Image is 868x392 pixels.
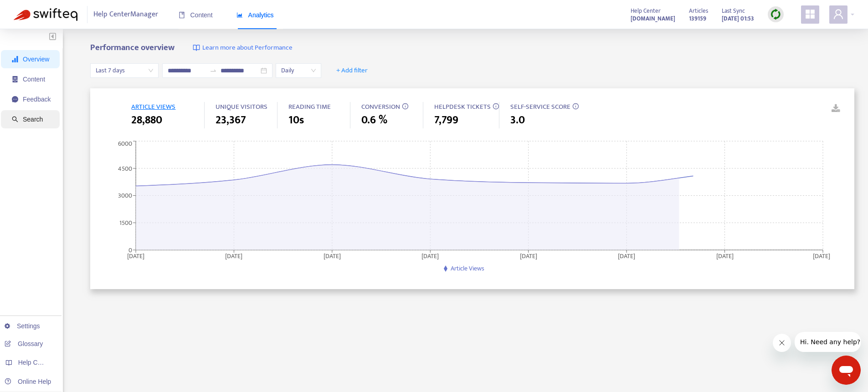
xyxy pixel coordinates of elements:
[14,8,77,21] img: Swifteq
[451,263,484,274] span: Article Views
[618,250,636,261] tspan: [DATE]
[5,322,40,330] a: Settings
[118,163,132,173] tspan: 4500
[23,76,45,83] span: Content
[510,112,525,128] span: 3.0
[281,64,316,77] span: Daily
[128,244,132,255] tspan: 0
[361,112,387,128] span: 0.6 %
[23,116,43,123] span: Search
[336,65,368,76] span: + Add filter
[118,138,132,149] tspan: 6000
[236,11,274,19] span: Analytics
[631,14,675,24] strong: [DOMAIN_NAME]
[5,378,51,385] a: Online Help
[23,56,49,63] span: Overview
[131,101,175,112] span: ARTICLE VIEWS
[805,9,816,20] span: appstore
[716,250,734,261] tspan: [DATE]
[324,250,341,261] tspan: [DATE]
[288,101,331,112] span: READING TIME
[202,43,293,53] span: Learn more about Performance
[689,6,708,16] span: Articles
[329,63,375,78] button: + Add filter
[179,11,213,19] span: Content
[422,250,439,261] tspan: [DATE]
[127,250,144,261] tspan: [DATE]
[631,13,675,24] a: [DOMAIN_NAME]
[12,116,18,122] span: search
[23,96,51,103] span: Feedback
[18,359,56,366] span: Help Centers
[210,67,217,74] span: swap-right
[12,56,18,62] span: signal
[118,190,132,201] tspan: 3000
[722,6,745,16] span: Last Sync
[90,41,175,55] b: Performance overview
[689,14,706,24] strong: 139159
[119,218,132,228] tspan: 1500
[93,6,158,23] span: Help Center Manager
[631,6,661,16] span: Help Center
[434,101,491,112] span: HELPDESK TICKETS
[96,64,153,77] span: Last 7 days
[288,112,304,128] span: 10s
[520,250,537,261] tspan: [DATE]
[236,12,243,18] span: area-chart
[226,250,243,261] tspan: [DATE]
[833,9,844,20] span: user
[361,101,400,112] span: CONVERSION
[12,76,18,82] span: container
[795,332,861,352] iframe: Message from company
[179,12,185,18] span: book
[131,112,162,128] span: 28,880
[813,250,831,261] tspan: [DATE]
[773,334,791,352] iframe: Close message
[193,43,293,53] a: Learn more about Performance
[216,101,267,112] span: UNIQUE VISITORS
[5,340,43,347] a: Glossary
[832,356,861,385] iframe: Button to launch messaging window
[770,9,781,20] img: sync.dc5367851b00ba804db3.png
[193,44,200,51] img: image-link
[510,101,570,112] span: SELF-SERVICE SCORE
[12,96,18,102] span: message
[216,112,246,128] span: 23,367
[722,14,754,24] strong: [DATE] 01:53
[434,112,458,128] span: 7,799
[210,67,217,74] span: to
